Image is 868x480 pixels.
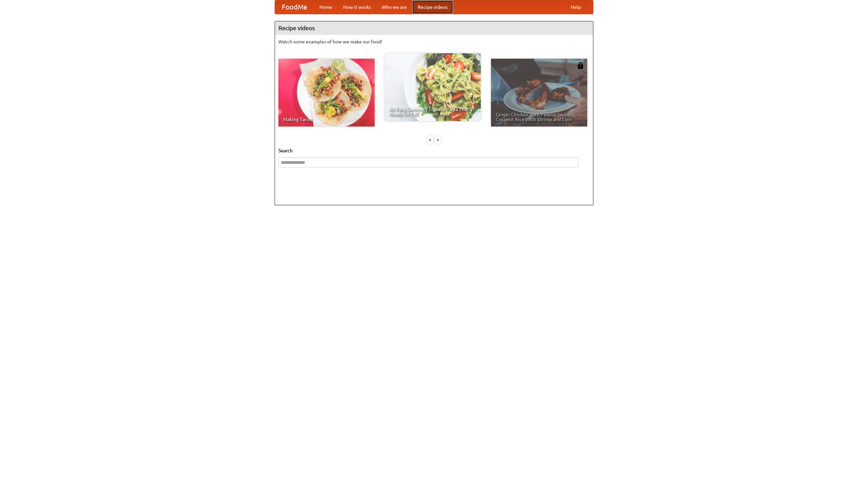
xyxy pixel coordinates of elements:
a: FoodMe [275,0,314,14]
span: Making Tacos [283,117,370,122]
a: An Easy, Summery Tomato Pasta That's Ready for Fall [384,53,481,121]
div: « [427,135,433,144]
a: Home [314,0,338,14]
h5: Search [278,147,590,154]
a: How it works [338,0,376,14]
a: Recipe videos [412,0,453,14]
h4: Recipe videos [275,21,593,35]
span: An Easy, Summery Tomato Pasta That's Ready for Fall [389,107,476,116]
p: Watch some examples of how we make our food! [278,38,590,45]
img: 483408.png [577,62,584,69]
a: Help [565,0,586,14]
a: Who we are [376,0,412,14]
a: Making Tacos [278,59,375,127]
div: » [435,135,441,144]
